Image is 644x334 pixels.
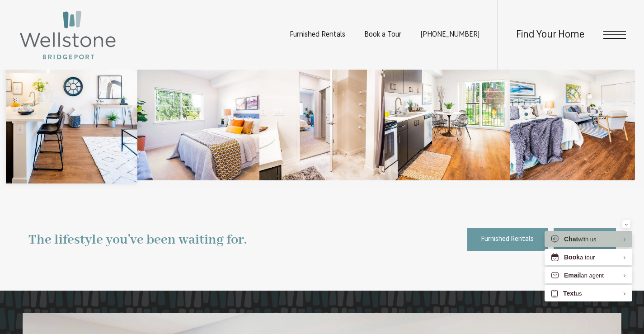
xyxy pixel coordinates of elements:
[420,31,479,38] a: Call us at (253) 400-3144
[259,55,385,180] a: a bathroom with a sink and a bathtub
[467,228,548,251] a: Furnished Rentals
[481,234,534,245] span: Furnished Rentals
[18,9,118,61] img: Wellstone
[6,52,137,183] img: Wide open living areas flooded with natural light
[290,31,345,38] a: Furnished Rentals
[516,30,584,40] a: Find Your Home
[28,228,247,252] p: The lifestyle you've been waiting for.
[259,55,385,180] img: Settle into comfort at Wellstone
[134,55,259,180] img: Sleep in style
[9,55,134,180] a: a kitchen with a dining table and chairs
[420,31,479,38] span: [PHONE_NUMBER]
[385,55,510,180] img: Thoughtful details to elevate your lifestyle
[510,55,635,180] img: Refined spaces to match your style
[554,228,616,251] a: Contact Us
[134,55,259,180] a: a bedroom with a bed and lamps
[603,31,626,39] button: Open Menu
[510,55,635,180] a: a bedroom with a bed and a chair
[364,31,401,38] a: Book a Tour
[385,55,510,180] a: a kitchen with a wood floor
